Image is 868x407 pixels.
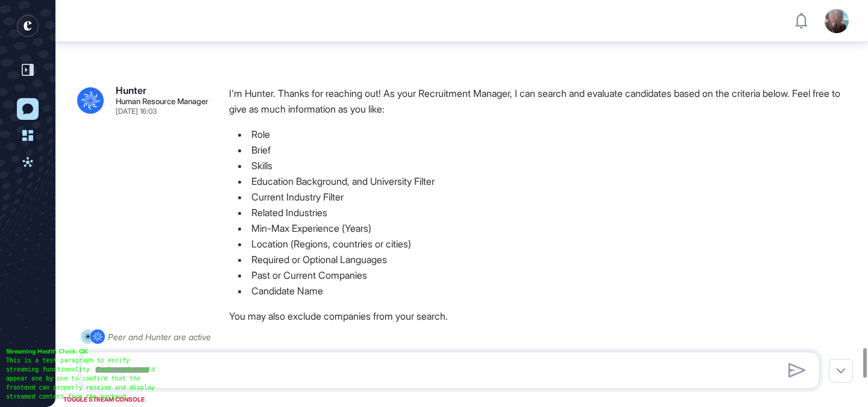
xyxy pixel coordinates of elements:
img: user-avatar [825,9,849,33]
li: Required or Optional Languages [229,252,856,267]
li: Past or Current Companies [229,267,856,283]
li: Role [229,126,856,142]
li: Related Industries [229,205,856,220]
div: Peer and Hunter are active [108,329,211,344]
li: Min-Max Experience (Years) [229,220,856,236]
div: entrapeer-logo [17,15,39,37]
li: Current Industry Filter [229,189,856,205]
li: Education Background, and University Filter [229,173,856,189]
p: I'm Hunter. Thanks for reaching out! As your Recruitment Manager, I can search and evaluate candi... [229,85,856,117]
li: Skills [229,158,856,173]
li: Location (Regions, countries or cities) [229,236,856,252]
div: Human Resource Manager [116,98,209,105]
li: Candidate Name [229,283,856,299]
p: You may also exclude companies from your search. [229,308,856,324]
div: [DATE] 16:03 [116,108,157,115]
div: TOGGLE STREAM CONSOLE [60,392,148,407]
li: Brief [229,142,856,158]
div: Hunter [116,85,146,95]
